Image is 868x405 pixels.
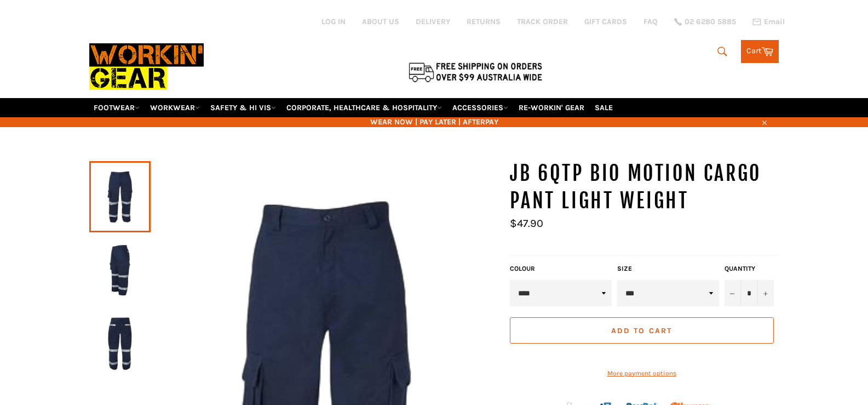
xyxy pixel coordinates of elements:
[89,36,204,98] img: Workin Gear leaders in Workwear, Safety Boots, PPE, Uniforms. Australia's No.1 in Workwear
[89,117,779,127] span: WEAR NOW | PAY LATER | AFTERPAY
[757,280,774,306] button: Increase item quantity by one
[510,369,774,378] a: More payment options
[611,326,672,335] span: Add to Cart
[643,16,658,27] a: FAQ
[725,280,741,306] button: Reduce item quantity by one
[674,18,736,26] a: 02 6280 5885
[510,160,779,214] h1: JB 6QTP Bio Motion Cargo Pant Light Weight
[510,217,543,230] span: $47.90
[590,98,617,117] a: SALE
[467,16,501,27] a: RETURNS
[89,98,144,117] a: FOOTWEAR
[617,264,719,273] label: Size
[95,240,145,300] img: JB 6QTP Bio Motion Cargo Pant Light Weight - Workin' Gear
[510,264,612,273] label: COLOUR
[517,16,568,27] a: TRACK ORDER
[514,98,589,117] a: RE-WORKIN' GEAR
[448,98,513,117] a: ACCESSORIES
[764,18,785,26] span: Email
[741,40,779,63] a: Cart
[407,60,544,83] img: Flat $9.95 shipping Australia wide
[146,98,204,117] a: WORKWEAR
[584,16,627,27] a: GIFT CARDS
[752,18,785,26] a: Email
[510,317,774,344] button: Add to Cart
[95,313,145,374] img: JB 6QTP Bio Motion Cargo Pant Light Weight - Workin' Gear
[416,16,450,27] a: DELIVERY
[725,264,774,273] label: Quantity
[685,18,736,26] span: 02 6280 5885
[362,16,399,27] a: ABOUT US
[282,98,446,117] a: CORPORATE, HEALTHCARE & HOSPITALITY
[206,98,280,117] a: SAFETY & HI VIS
[321,17,346,26] a: Log in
